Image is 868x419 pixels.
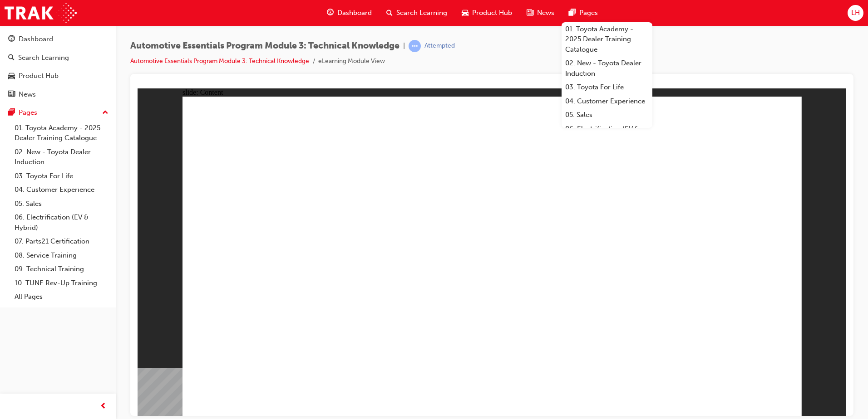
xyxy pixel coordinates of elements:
a: 04. Customer Experience [11,183,112,197]
a: 03. Toyota For Life [562,80,652,94]
a: Automotive Essentials Program Module 3: Technical Knowledge [130,57,309,65]
a: Dashboard [4,31,112,48]
a: pages-iconPages [562,4,605,22]
button: Pages [4,104,112,121]
a: 02. New - Toyota Dealer Induction [562,56,652,80]
button: LH [848,5,863,21]
a: All Pages [11,290,112,304]
span: pages-icon [569,7,576,19]
span: car-icon [8,72,15,80]
a: News [4,86,112,103]
a: 09. Technical Training [11,262,112,276]
a: 05. Sales [11,197,112,211]
a: Search Learning [4,49,112,66]
div: Pages [19,107,37,118]
a: news-iconNews [519,4,562,22]
a: 03. Toyota For Life [11,169,112,183]
div: Dashboard [19,34,53,44]
a: 07. Parts21 Certification [11,234,112,248]
a: 06. Electrification (EV & Hybrid) [562,122,652,146]
span: news-icon [527,7,533,19]
div: Attempted [424,42,455,50]
a: search-iconSearch Learning [379,4,454,22]
span: search-icon [386,7,393,19]
a: 05. Sales [562,108,652,122]
span: Automotive Essentials Program Module 3: Technical Knowledge [130,41,399,51]
a: guage-iconDashboard [320,4,379,22]
a: 04. Customer Experience [562,94,652,108]
span: Search Learning [396,8,447,18]
span: | [403,41,405,51]
span: Product Hub [472,8,512,18]
span: prev-icon [100,401,107,412]
a: Product Hub [4,68,112,84]
div: Search Learning [18,53,69,63]
span: News [537,8,554,18]
span: search-icon [8,54,15,62]
a: 08. Service Training [11,248,112,263]
a: 01. Toyota Academy - 2025 Dealer Training Catalogue [562,22,652,57]
li: eLearning Module View [318,56,385,67]
div: Product Hub [19,71,59,81]
span: learningRecordVerb_ATTEMPT-icon [409,40,421,52]
img: Trak [5,3,77,23]
button: DashboardSearch LearningProduct HubNews [4,29,112,104]
span: guage-icon [327,7,334,19]
span: news-icon [8,91,15,99]
span: Pages [579,8,598,18]
a: 06. Electrification (EV & Hybrid) [11,210,112,234]
a: 01. Toyota Academy - 2025 Dealer Training Catalogue [11,121,112,145]
span: Dashboard [337,8,372,18]
span: car-icon [462,7,469,19]
span: pages-icon [8,109,15,117]
span: LH [851,8,860,18]
div: News [19,89,36,100]
a: car-iconProduct Hub [454,4,519,22]
a: 02. New - Toyota Dealer Induction [11,145,112,169]
span: guage-icon [8,35,15,44]
span: up-icon [102,107,108,119]
a: 10. TUNE Rev-Up Training [11,276,112,290]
